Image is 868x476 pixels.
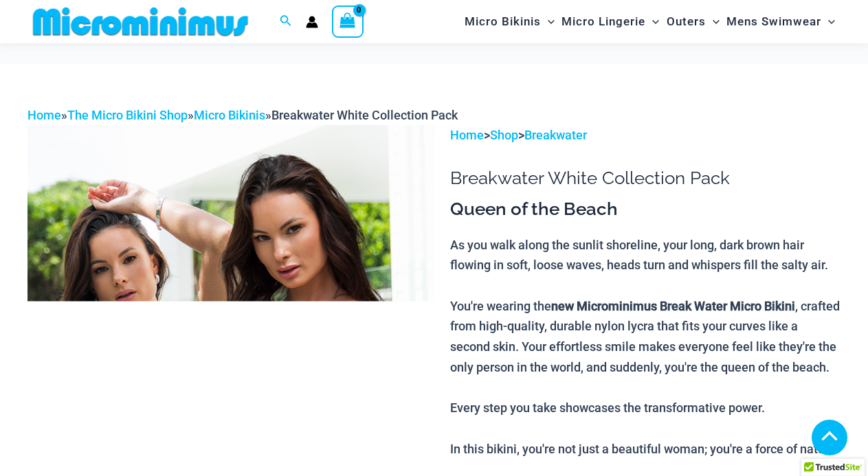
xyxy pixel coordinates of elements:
[450,128,484,142] a: Home
[271,108,458,122] span: Breakwater White Collection Pack
[450,168,841,189] h1: Breakwater White Collection Pack
[67,108,188,122] a: The Micro Bikini Shop
[461,4,558,39] a: Micro BikinisMenu ToggleMenu Toggle
[27,6,254,37] img: MM SHOP LOGO FLAT
[726,4,821,39] span: Mens Swimwear
[524,128,587,142] a: Breakwater
[706,4,720,39] span: Menu Toggle
[194,108,265,122] a: Micro Bikinis
[280,13,292,30] a: Search icon link
[332,5,364,37] a: View Shopping Cart, empty
[558,4,663,39] a: Micro LingerieMenu ToggleMenu Toggle
[645,4,659,39] span: Menu Toggle
[27,108,61,122] a: Home
[551,299,795,313] b: new Microminimus Break Water Micro Bikini
[465,4,541,39] span: Micro Bikinis
[663,4,723,39] a: OutersMenu ToggleMenu Toggle
[561,4,645,39] span: Micro Lingerie
[450,125,841,146] p: > >
[490,128,518,142] a: Shop
[541,4,555,39] span: Menu Toggle
[821,4,835,39] span: Menu Toggle
[306,16,318,28] a: Account icon link
[667,4,706,39] span: Outers
[27,108,458,122] span: » » »
[723,4,838,39] a: Mens SwimwearMenu ToggleMenu Toggle
[450,198,841,221] h3: Queen of the Beach
[459,2,841,41] nav: Site Navigation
